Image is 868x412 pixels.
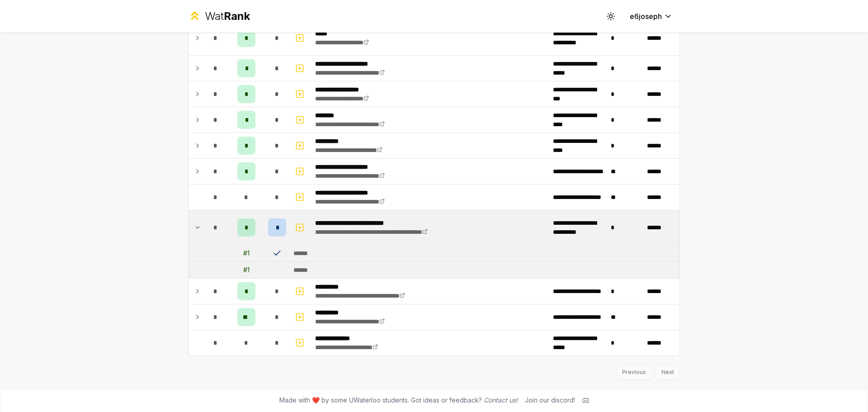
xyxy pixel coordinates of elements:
span: e6joseph [630,11,662,22]
div: Join our discord! [525,396,575,405]
div: # 1 [243,265,250,275]
button: e6joseph [623,8,680,24]
div: # 1 [243,249,250,258]
a: Contact us! [484,396,518,404]
div: Wat [205,9,250,24]
a: WatRank [188,9,250,24]
span: Rank [224,9,250,23]
span: Made with ❤️ by some UWaterloo students. Got ideas or feedback? [279,396,518,405]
